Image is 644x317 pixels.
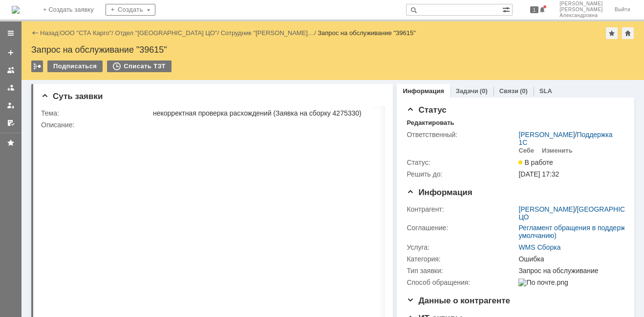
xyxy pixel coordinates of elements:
[3,62,19,78] a: Заявки на командах
[539,87,552,95] a: SLA
[456,87,478,95] a: Задачи
[31,60,43,72] div: Работа с массовостью
[106,4,155,16] div: Создать
[40,29,58,37] a: Назад
[407,267,516,275] div: Тип заявки:
[499,87,518,95] a: Связи
[221,29,314,37] a: Сотрудник "[PERSON_NAME]…
[115,29,221,37] div: /
[407,105,446,115] span: Статус
[12,6,20,14] a: Перейти на домашнюю страницу
[407,255,516,263] div: Категория:
[518,170,559,178] span: [DATE] 17:32
[518,131,620,146] div: /
[530,6,539,13] span: 1
[542,147,573,155] div: Изменить
[407,205,516,213] div: Контрагент:
[31,45,634,55] div: Запрос на обслуживание "39615"
[60,29,115,37] div: /
[518,147,534,155] div: Себе
[480,87,488,95] div: (0)
[407,131,516,139] div: Ответственный:
[518,278,568,286] img: По почте.png
[3,115,19,131] a: Мои согласования
[41,92,103,101] span: Суть заявки
[606,27,618,39] div: Добавить в избранное
[407,224,516,232] div: Соглашение:
[407,243,516,251] div: Услуга:
[518,158,553,166] span: В работе
[407,119,454,127] div: Редактировать
[407,296,510,305] span: Данные о контрагенте
[520,87,528,95] div: (0)
[559,1,603,7] span: [PERSON_NAME]
[403,87,444,95] a: Информация
[12,6,20,14] img: logo
[3,80,19,96] a: Заявки в моей ответственности
[518,205,575,213] a: [PERSON_NAME]
[518,224,643,239] a: Регламент обращения в поддержку (по умолчанию)
[518,243,560,251] a: WMS Сборка
[41,109,151,117] div: Тема:
[58,29,60,36] div: |
[518,131,575,139] a: [PERSON_NAME]
[221,29,318,37] div: /
[115,29,217,37] a: Отдел "[GEOGRAPHIC_DATA] ЦО"
[518,131,612,146] a: Поддержка 1С
[622,27,634,39] div: Сделать домашней страницей
[318,29,416,37] div: Запрос на обслуживание "39615"
[559,13,603,19] span: Александровна
[407,158,516,166] div: Статус:
[60,29,112,37] a: ООО "СТА Карго"
[153,109,381,117] div: некорректная проверка расхождений (Заявка на сборку 4275330)
[407,188,472,197] span: Информация
[3,98,19,113] a: Мои заявки
[502,4,512,14] span: Расширенный поиск
[559,7,603,13] span: [PERSON_NAME]
[3,45,19,60] a: Создать заявку
[407,170,516,178] div: Решить до:
[407,278,516,286] div: Способ обращения:
[41,121,383,129] div: Описание:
